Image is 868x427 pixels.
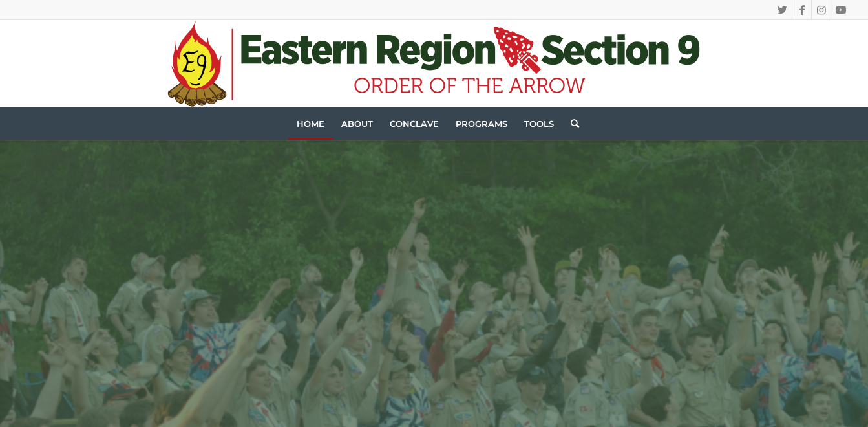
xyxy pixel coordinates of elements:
span: Tools [524,118,554,129]
a: Search [562,107,579,140]
a: Home [288,107,333,140]
span: About [341,118,373,129]
span: Home [297,118,324,129]
a: Conclave [381,107,447,140]
a: Tools [516,107,562,140]
a: Programs [447,107,516,140]
a: About [333,107,381,140]
span: Programs [456,118,507,129]
span: Conclave [390,118,439,129]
